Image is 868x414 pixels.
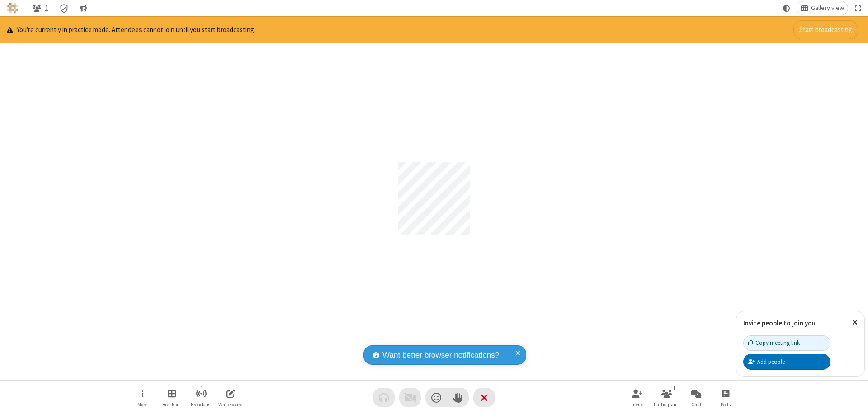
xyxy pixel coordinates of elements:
[632,402,643,407] span: Invite
[811,5,844,12] span: Gallery view
[373,388,395,407] button: Audio problem - check your Internet connection or call by phone
[188,385,215,410] button: Start broadcast
[683,385,710,410] button: Open chat
[129,385,156,410] button: Open menu
[7,3,18,14] img: QA Selenium DO NOT DELETE OR CHANGE
[158,385,185,410] button: Manage Breakout Rooms
[56,1,73,15] div: Meeting details Encryption enabled
[218,402,243,407] span: Whiteboard
[28,1,52,15] button: Open participant list
[851,1,865,15] button: Fullscreen
[743,319,816,327] label: Invite people to join you
[743,335,830,351] button: Copy meeting link
[7,25,255,35] p: You're currently in practice mode. Attendees cannot join until you start broadcasting.
[691,402,702,407] span: Chat
[217,385,244,410] button: Open shared whiteboard
[743,354,830,369] button: Add people
[473,388,495,407] button: End or leave meeting
[162,402,181,407] span: Breakout
[382,349,499,361] span: Want better browser notifications?
[712,385,739,410] button: Open poll
[779,1,794,15] button: Using system theme
[845,311,864,334] button: Close popover
[191,402,212,407] span: Broadcast
[793,20,858,39] button: Start broadcasting
[624,385,651,410] button: Invite participants (⌘+Shift+I)
[76,1,90,15] button: Conversation
[399,388,421,407] button: Video
[797,1,848,15] button: Change layout
[137,402,147,407] span: More
[45,4,48,13] span: 1
[653,385,680,410] button: Open participant list
[654,402,680,407] span: Participants
[670,384,678,392] div: 1
[425,388,447,407] button: Send a reaction
[447,388,469,407] button: Raise hand
[721,402,731,407] span: Polls
[748,339,800,347] div: Copy meeting link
